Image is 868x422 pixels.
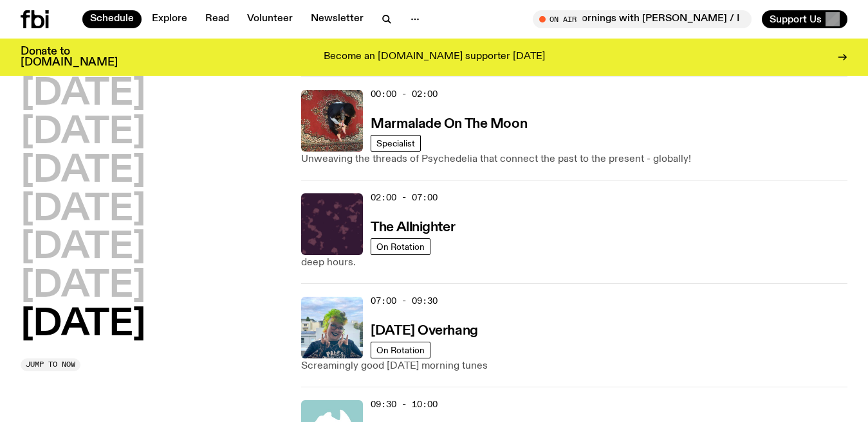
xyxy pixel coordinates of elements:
[371,118,527,131] h3: Marmalade On The Moon
[770,13,822,25] span: Support Us
[21,192,145,228] button: [DATE]
[371,322,477,338] a: [DATE] Overhang
[239,10,300,28] a: Volunteer
[371,238,430,255] a: On Rotation
[303,10,371,28] a: Newsletter
[301,90,363,152] img: Tommy - Persian Rug
[21,76,145,112] button: [DATE]
[371,191,438,204] span: 02:00 - 07:00
[21,230,145,266] button: [DATE]
[371,324,477,338] h3: [DATE] Overhang
[21,307,145,343] button: [DATE]
[144,10,195,28] a: Explore
[371,221,455,234] h3: The Allnighter
[376,138,415,148] span: Specialist
[21,268,145,304] button: [DATE]
[21,115,145,151] button: [DATE]
[21,358,80,371] button: Jump to now
[762,10,847,28] button: Support Us
[198,10,237,28] a: Read
[376,242,425,251] span: On Rotation
[371,218,455,234] a: The Allnighter
[21,154,145,189] button: [DATE]
[533,10,752,28] button: On AirMornings with [PERSON_NAME] / I Love My Computer :3
[371,115,527,131] a: Marmalade On The Moon
[21,46,118,68] h3: Donate to [DOMAIN_NAME]
[371,295,438,307] span: 07:00 - 09:30
[26,361,75,368] span: Jump to now
[82,10,142,28] a: Schedule
[324,51,545,63] p: Become an [DOMAIN_NAME] supporter [DATE]
[547,14,745,24] span: Tune in live
[301,152,847,167] p: Unweaving the threads of Psychedelia that connect the past to the present - globally!
[371,88,438,100] span: 00:00 - 02:00
[371,135,421,152] a: Specialist
[301,358,847,374] p: Screamingly good [DATE] morning tunes
[301,255,847,270] p: deep hours.
[371,398,438,410] span: 09:30 - 10:00
[376,345,425,355] span: On Rotation
[371,342,430,358] a: On Rotation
